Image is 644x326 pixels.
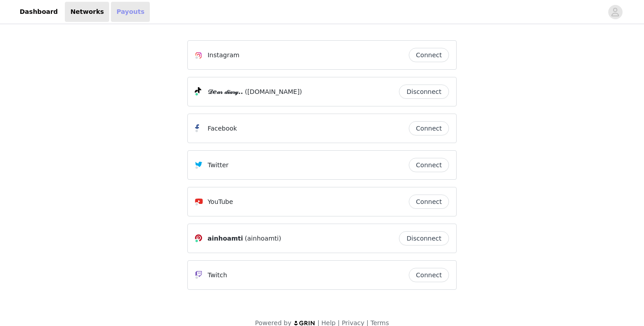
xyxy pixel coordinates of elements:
p: Twitch [208,271,227,280]
p: YouTube [208,197,233,207]
button: Connect [409,195,449,209]
img: Instagram Icon [195,52,202,59]
a: Payouts [111,2,150,22]
p: Twitter [208,161,229,170]
button: Connect [409,158,449,172]
button: Disconnect [399,231,449,246]
a: Networks [65,2,109,22]
button: Connect [409,121,449,135]
button: Connect [409,268,449,282]
button: Disconnect [399,85,449,99]
div: avatar [611,5,619,19]
p: Instagram [208,51,239,60]
span: 𝒟ℯ𝒶𝓇 𝒹𝒾𝒶𝓇𝓎.. [208,87,243,97]
p: Facebook [208,124,237,133]
span: ([DOMAIN_NAME]) [245,87,302,97]
span: ainhoamti [208,234,243,243]
a: Dashboard [14,2,63,22]
img: logo [293,320,316,326]
span: (ainhoamti) [245,234,281,243]
button: Connect [409,48,449,62]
